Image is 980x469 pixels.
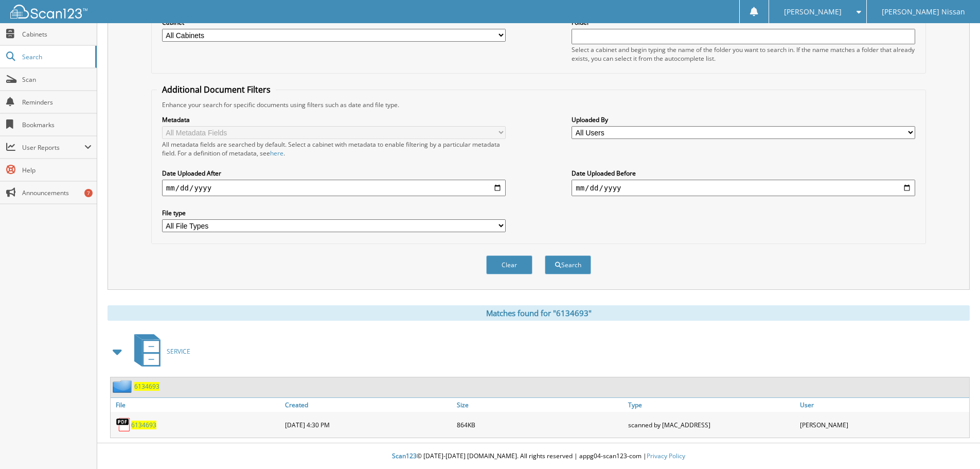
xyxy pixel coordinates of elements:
div: Matches found for "6134693" [108,305,970,321]
input: end [572,180,915,196]
a: here [270,149,283,158]
a: 6134693 [131,421,156,429]
span: Announcements [22,188,92,197]
span: Help [22,166,92,175]
a: Size [454,398,626,412]
label: Metadata [162,115,506,124]
legend: Additional Document Filters [157,84,276,95]
a: 6134693 [134,382,159,391]
button: Clear [486,255,532,274]
div: 864KB [454,414,626,435]
span: Bookmarks [22,120,92,129]
a: Privacy Policy [647,451,685,460]
input: start [162,180,506,196]
div: Enhance your search for specific documents using filters such as date and file type. [157,100,920,109]
label: Date Uploaded After [162,169,506,178]
span: SERVICE [167,347,190,356]
span: [PERSON_NAME] [784,9,842,15]
div: 7 [84,189,93,197]
div: [PERSON_NAME] [797,414,969,435]
div: Select a cabinet and begin typing the name of the folder you want to search in. If the name match... [572,45,915,63]
label: Date Uploaded Before [572,169,915,178]
span: [PERSON_NAME] Nissan [882,9,965,15]
a: File [111,398,282,412]
label: Uploaded By [572,115,915,124]
span: Cabinets [22,30,92,39]
span: Scan123 [392,451,417,460]
span: Reminders [22,98,92,107]
span: Search [22,53,90,61]
div: scanned by [MAC_ADDRESS] [626,414,797,435]
div: [DATE] 4:30 PM [282,414,454,435]
a: Created [282,398,454,412]
button: Search [545,255,591,274]
img: scan123-logo-white.svg [10,5,87,19]
img: folder2.png [113,380,134,393]
div: © [DATE]-[DATE] [DOMAIN_NAME]. All rights reserved | appg04-scan123-com | [97,444,980,469]
a: Type [626,398,797,412]
span: Scan [22,75,92,84]
span: User Reports [22,143,84,152]
a: User [797,398,969,412]
img: PDF.png [116,417,131,432]
a: SERVICE [128,331,190,372]
label: File type [162,209,506,217]
div: All metadata fields are searched by default. Select a cabinet with metadata to enable filtering b... [162,140,506,158]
